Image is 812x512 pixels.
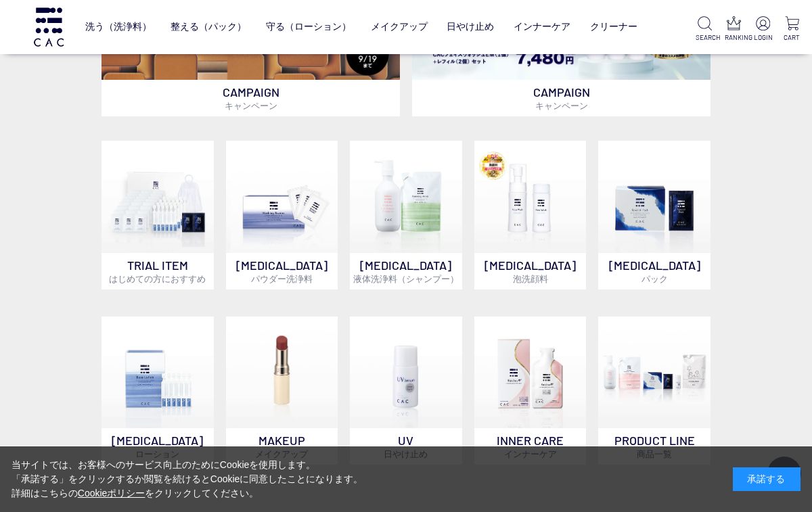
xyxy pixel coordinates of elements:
p: CAMPAIGN [412,80,710,116]
a: [MEDICAL_DATA]液体洗浄料（シャンプー） [350,141,462,289]
a: 泡洗顔料 [MEDICAL_DATA]泡洗顔料 [474,141,587,289]
p: RANKING [725,32,743,43]
a: Cookieポリシー [78,488,145,498]
p: [MEDICAL_DATA] [226,253,338,289]
a: [MEDICAL_DATA]ローション [101,317,214,465]
div: 承諾する [733,467,800,491]
p: [MEDICAL_DATA] [101,428,214,465]
p: [MEDICAL_DATA] [598,253,710,289]
p: CART [783,32,801,43]
p: LOGIN [754,32,772,43]
a: RANKING [725,16,743,43]
span: 液体洗浄料（シャンプー） [353,273,459,284]
a: MAKEUPメイクアップ [226,317,338,465]
p: PRODUCT LINE [598,428,710,465]
img: 泡洗顔料 [474,141,587,253]
img: トライアルセット [101,141,214,253]
div: 当サイトでは、お客様へのサービス向上のためにCookieを使用します。 「承諾する」をクリックするか閲覧を続けるとCookieに同意したことになります。 詳細はこちらの をクリックしてください。 [12,458,363,501]
img: インナーケア [474,317,587,429]
a: [MEDICAL_DATA]パック [598,141,710,289]
a: トライアルセット TRIAL ITEMはじめての方におすすめ [101,141,214,289]
span: キャンペーン [225,100,277,111]
span: はじめての方におすすめ [109,273,206,284]
a: メイクアップ [371,11,428,43]
p: [MEDICAL_DATA] [474,253,587,289]
p: MAKEUP [226,428,338,465]
a: クリーナー [590,11,637,43]
span: キャンペーン [535,100,588,111]
a: インナーケア INNER CAREインナーケア [474,317,587,465]
a: 守る（ローション） [266,11,351,43]
a: [MEDICAL_DATA]パウダー洗浄料 [226,141,338,289]
a: LOGIN [754,16,772,43]
a: UV日やけ止め [350,317,462,465]
span: パウダー洗浄料 [251,273,313,284]
a: 洗う（洗浄料） [85,11,152,43]
img: logo [32,7,66,46]
p: UV [350,428,462,465]
p: SEARCH [696,32,714,43]
a: 日やけ止め [447,11,494,43]
a: PRODUCT LINE商品一覧 [598,317,710,465]
a: インナーケア [514,11,570,43]
a: CART [783,16,801,43]
p: TRIAL ITEM [101,253,214,289]
a: SEARCH [696,16,714,43]
span: パック [641,273,668,284]
span: 泡洗顔料 [513,273,548,284]
p: INNER CARE [474,428,587,465]
p: CAMPAIGN [101,80,400,116]
p: [MEDICAL_DATA] [350,253,462,289]
a: 整える（パック） [171,11,246,43]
